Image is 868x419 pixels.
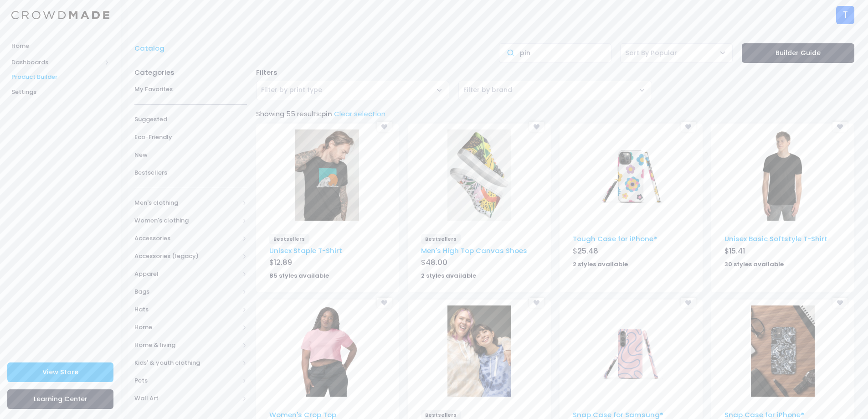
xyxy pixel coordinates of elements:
span: Bestsellers [421,234,461,244]
span: Hats [134,305,239,314]
span: 12.89 [274,257,292,268]
input: Search products [499,43,611,63]
div: $ [269,257,385,270]
span: Filter by brand [458,81,652,100]
span: Filter by brand [463,85,512,94]
span: Suggested [134,115,247,124]
div: Categories [134,63,247,78]
strong: 85 styles available [269,271,329,280]
span: Accessories (legacy) [134,252,239,261]
span: Filter by print type [261,85,322,94]
img: Logo [11,11,109,20]
a: Unisex Staple T-Shirt [269,246,342,255]
a: Tough Case for iPhone® [573,234,657,243]
a: View Store [7,362,113,382]
span: 25.48 [577,246,598,256]
a: Bestsellers [134,164,247,182]
span: Bags [134,287,239,296]
span: 15.41 [729,246,745,256]
span: Filter by brand [463,85,512,95]
span: Home [11,41,109,51]
span: Home & living [134,341,239,350]
div: Showing 55 results: [252,109,859,119]
strong: 2 styles available [573,260,628,269]
a: New [134,146,247,164]
span: Filter by print type [261,85,322,95]
span: pin [321,109,332,119]
span: Bestsellers [134,168,247,177]
a: Learning Center [7,389,113,409]
a: Suggested [134,111,247,129]
span: New [134,150,247,160]
span: Kids' & youth clothing [134,358,239,367]
span: Bestsellers [269,234,309,244]
div: $ [421,257,537,270]
span: Wall Art [134,394,239,403]
span: Product Builder [11,72,109,82]
a: Eco-Friendly [134,129,247,146]
a: My Favorites [134,81,247,98]
a: Catalog [134,43,169,53]
strong: 2 styles available [421,271,476,280]
a: Clear selection [334,109,385,119]
a: Unisex Basic Softstyle T-Shirt [724,234,827,243]
span: Pets [134,376,239,385]
span: View Store [42,367,78,377]
span: My Favorites [134,85,247,94]
span: 48.00 [426,257,447,268]
span: Eco-Friendly [134,133,247,142]
span: Home [134,323,239,332]
div: Filters [252,67,859,78]
div: $ [573,246,689,259]
a: Men's High Top Canvas Shoes [421,246,527,255]
div: T [836,6,854,24]
span: Accessories [134,234,239,243]
span: Learning Center [34,394,87,403]
strong: 30 styles available [724,260,784,269]
span: Sort By Popular [620,43,733,63]
span: Filter by print type [256,81,450,100]
a: Builder Guide [742,43,854,63]
span: Men's clothing [134,198,239,207]
span: Settings [11,88,109,97]
span: Apparel [134,269,239,279]
span: Women's clothing [134,216,239,225]
div: $ [724,246,841,259]
span: Dashboards [11,58,102,67]
span: Sort By Popular [625,48,677,58]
